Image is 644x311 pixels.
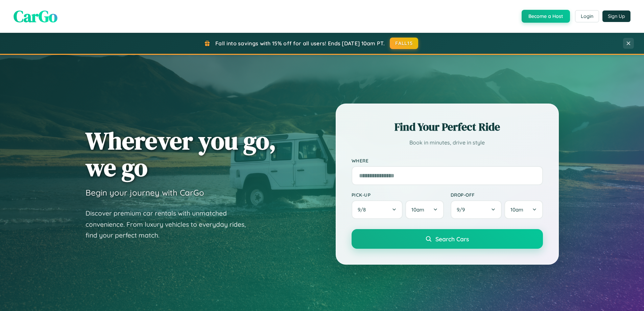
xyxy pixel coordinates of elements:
[451,192,543,198] label: Drop-off
[435,235,469,243] span: Search Cars
[352,200,403,219] button: 9/8
[457,206,468,213] span: 9 / 9
[390,38,418,49] button: FALL15
[358,206,369,213] span: 9 / 8
[575,10,599,22] button: Login
[86,187,204,198] h3: Begin your journey with CarGo
[352,192,444,198] label: Pick-up
[352,158,543,163] label: Where
[451,200,502,219] button: 9/9
[405,200,444,219] button: 10am
[352,119,543,134] h2: Find Your Perfect Ride
[510,206,523,213] span: 10am
[522,10,570,23] button: Become a Host
[86,208,255,241] p: Discover premium car rentals with unmatched convenience. From luxury vehicles to everyday rides, ...
[86,127,276,181] h1: Wherever you go, we go
[504,200,543,219] button: 10am
[352,229,543,249] button: Search Cars
[215,40,385,47] span: Fall into savings with 15% off for all users! Ends [DATE] 10am PT.
[411,206,424,213] span: 10am
[14,5,57,27] span: CarGo
[602,10,630,22] button: Sign Up
[352,138,543,148] p: Book in minutes, drive in style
